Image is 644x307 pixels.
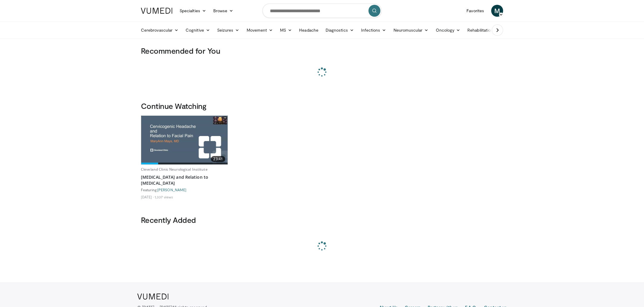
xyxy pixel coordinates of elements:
h3: Continue Watching [141,101,503,111]
a: Cognitive [182,24,214,36]
li: [DATE] [141,195,154,199]
a: M [491,5,503,17]
a: Rehabilitation [464,24,497,36]
a: [MEDICAL_DATA] and Relation to [MEDICAL_DATA] [141,174,228,186]
h3: Recently Added [141,215,503,225]
a: Cleveland Clinic Neurological Institute [141,167,208,172]
a: Movement [243,24,277,36]
a: Diagnostics [322,24,357,36]
a: Headache [295,24,322,36]
a: Oncology [432,24,464,36]
li: 1,337 views [155,195,173,199]
a: 23:41 [141,116,228,164]
h3: Recommended for You [141,46,503,55]
a: Favorites [463,5,488,17]
a: MS [276,24,295,36]
a: Seizures [214,24,243,36]
a: Browse [210,5,237,17]
img: VuMedi Logo [137,294,169,300]
img: VuMedi Logo [141,8,172,14]
a: Cerebrovascular [137,24,182,36]
a: Infections [357,24,390,36]
span: 23:41 [211,156,225,162]
div: Featuring: [141,187,228,192]
input: Search topics, interventions [262,4,382,18]
a: Neuromuscular [390,24,432,36]
a: Specialties [176,5,210,17]
a: [PERSON_NAME] [157,188,186,192]
img: d9a99561-0a14-4d97-9d06-e496c420497f.620x360_q85_upscale.jpg [141,116,228,164]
